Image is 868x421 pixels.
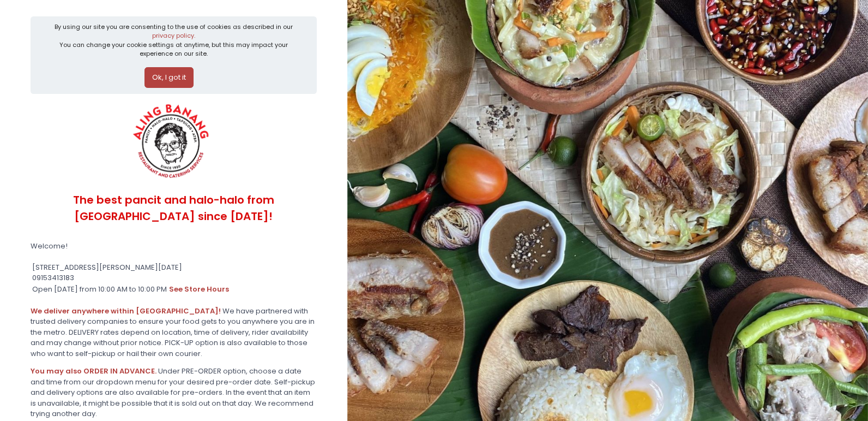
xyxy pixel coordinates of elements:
[31,262,317,273] div: [STREET_ADDRESS][PERSON_NAME][DATE]
[31,272,317,283] div: 09153413183
[31,283,317,295] div: Open [DATE] from 10:00 AM to 10:00 PM
[31,183,317,234] div: The best pancit and halo-halo from [GEOGRAPHIC_DATA] since [DATE]!
[31,241,317,252] div: Welcome!
[126,101,218,183] img: ALING BANANG
[31,366,156,376] b: You may also ORDER IN ADVANCE.
[31,306,317,359] div: We have partnered with trusted delivery companies to ensure your food gets to you anywhere you ar...
[31,306,221,316] b: We deliver anywhere within [GEOGRAPHIC_DATA]!
[152,31,195,40] a: privacy policy.
[49,22,299,58] div: By using our site you are consenting to the use of cookies as described in our You can change you...
[31,366,317,419] div: Under PRE-ORDER option, choose a date and time from our dropdown menu for your desired pre-order ...
[168,283,230,295] button: see store hours
[144,67,194,88] button: Ok, I got it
